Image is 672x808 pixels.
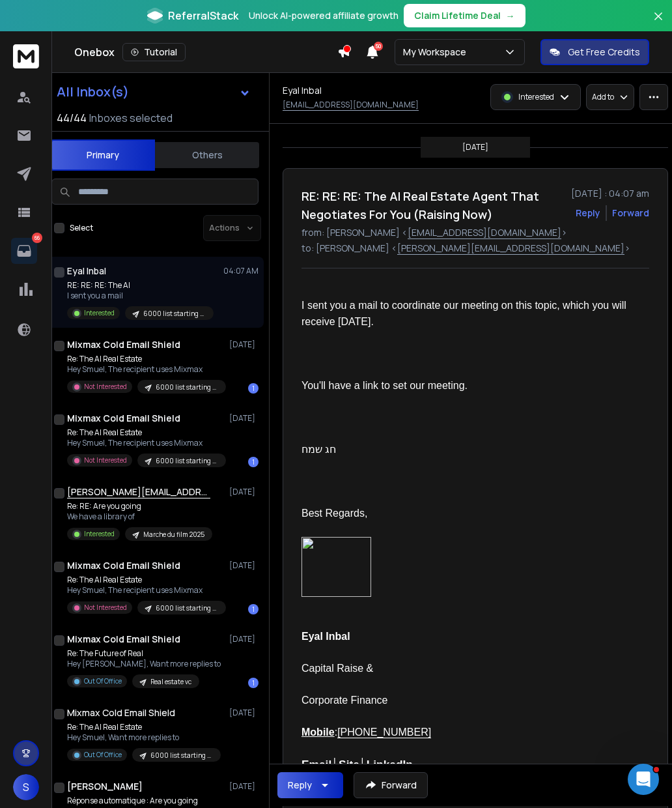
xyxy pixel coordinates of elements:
[150,677,191,687] p: Real estate vc
[84,676,122,686] p: Out Of Office
[229,781,259,792] p: [DATE]
[67,559,180,572] h1: Mixmax Cold Email Shield
[84,382,127,392] p: Not Interested
[628,764,659,795] iframe: Intercom live chat
[67,659,221,669] p: Hey [PERSON_NAME], Want more replies to
[248,678,259,688] div: 1
[301,695,388,706] span: Corporate Finance
[67,427,223,438] p: Re: The AI Real Estate
[301,242,649,255] p: to: [PERSON_NAME] < >
[301,444,336,455] span: חג שמח
[571,187,649,200] p: [DATE] : 04:07 am
[301,187,563,224] h1: RE: RE: RE: The AI Real Estate Agent That Negotiates For You (Raising Now)
[301,631,350,642] span: Eyal Inbal
[74,43,337,61] div: Onebox
[67,438,223,448] p: Hey Smuel, The recipient uses Mixmax
[67,354,223,364] p: Re: The AI Real Estate
[13,774,39,800] button: S
[84,455,127,465] p: Not Interested
[67,575,223,585] p: Re: The AI Real Estate
[67,364,223,375] p: Hey Smuel, The recipient uses Mixmax
[156,456,218,466] p: 6000 list starting with 130
[155,141,259,169] button: Others
[277,772,343,798] button: Reply
[335,727,434,738] span: :
[612,207,649,220] div: Forward
[67,412,180,425] h1: Mixmax Cold Email Shield
[70,223,93,233] label: Select
[89,110,173,126] h3: Inboxes selected
[57,85,129,98] h1: All Inbox(s)
[248,383,259,394] div: 1
[354,772,428,798] button: Forward
[248,457,259,467] div: 1
[67,722,221,732] p: Re: The AI Real Estate
[301,226,649,239] p: from: [PERSON_NAME] < >
[84,603,127,613] p: Not Interested
[359,758,367,771] span: │
[576,207,600,220] button: Reply
[229,413,259,424] p: [DATE]
[57,110,87,126] span: 44 / 44
[288,779,312,792] div: Reply
[403,46,471,59] p: My Workspace
[301,537,371,597] img: image001.jpg@01DC39EF.29B30F80
[506,9,515,22] span: →
[568,46,640,59] p: Get Free Credits
[67,796,219,806] p: Réponse automatique : Are you going
[11,238,37,264] a: 66
[122,43,186,61] button: Tutorial
[223,266,259,276] p: 04:07 AM
[67,648,221,659] p: Re: The Future of Real
[67,265,106,278] h1: Eyal Inbal
[84,750,122,760] p: Out Of Office
[301,663,373,674] span: Capital Raise &
[367,758,413,771] span: LinkedIn
[84,529,115,539] p: Interested
[518,92,554,102] p: Interested
[404,4,525,27] button: Claim Lifetime Deal→
[229,487,259,497] p: [DATE]
[143,530,204,540] p: Marche du film 2025
[46,79,261,105] button: All Inbox(s)
[143,309,206,319] p: 6000 list starting with 130
[229,560,259,571] p: [DATE]
[67,633,180,646] h1: Mixmax Cold Email Shield
[51,139,155,171] button: Primary
[301,380,468,391] span: You'll have a link to set our meeting.
[301,508,367,519] span: Best Regards,
[229,634,259,644] p: [DATE]
[156,382,218,392] p: 6000 list starting with 130
[249,9,399,22] p: Unlock AI-powered affiliate growth
[283,84,322,97] h1: Eyal Inbal
[248,604,259,614] div: 1
[650,8,667,39] button: Close banner
[229,708,259,718] p: [DATE]
[67,501,212,512] p: Re: RE: Are you going
[462,142,488,152] p: [DATE]
[168,8,238,23] span: ReferralStack
[150,751,213,760] p: 6000 list starting with 130
[367,757,413,772] a: LinkedIn
[67,732,221,743] p: Hey Smuel, Want more replies to
[67,585,223,596] p: Hey Smuel, The recipient uses Mixmax
[84,308,115,318] p: Interested
[339,758,359,771] span: Site
[67,512,212,522] p: We have a library of
[67,280,214,291] p: RE: RE: RE: The AI
[301,758,331,771] span: Email
[301,300,629,327] span: I sent you a mail to coordinate our meeting on this topic, which you will receive [DATE].
[592,92,614,102] p: Add to
[67,780,143,793] h1: [PERSON_NAME]
[67,706,175,719] h1: Mixmax Cold Email Shield
[540,39,649,65] button: Get Free Credits
[156,603,218,613] p: 6000 list starting with 130
[374,42,383,51] span: 50
[301,757,331,772] a: Email
[229,339,259,350] p: [DATE]
[67,291,214,301] p: I sent you a mail
[32,233,42,243] p: 66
